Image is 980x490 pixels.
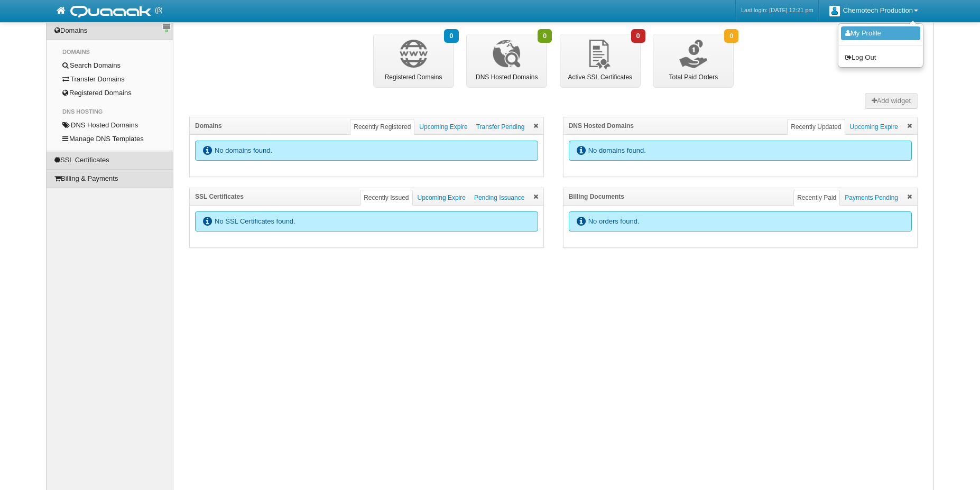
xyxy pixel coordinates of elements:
[569,193,624,200] span: Billing Documents
[473,119,529,135] a: Transfer Pending
[215,217,295,226] span: No SSL Certificates found.
[470,190,528,206] a: Pending Issuance
[47,170,173,188] a: Billing & Payments
[54,72,165,86] a: Transfer Domains
[569,122,634,130] span: DNS Hosted Domains
[414,190,469,206] a: Upcoming Expire
[155,1,163,20] span: (β)
[195,122,222,130] span: Domains
[54,45,165,59] li: Domains
[846,119,902,135] a: Upcoming Expire
[415,119,471,135] a: Upcoming Expire
[47,22,173,40] a: Domains
[865,93,918,109] button: Add widget
[467,34,547,87] a: 0DNS Hosted Domains
[560,34,640,87] a: 0Active SSL Certificates
[841,51,920,64] a: Log Out
[793,190,840,206] a: Recently Paid
[724,29,738,43] span: 0
[195,193,244,200] span: SSL Certificates
[444,29,458,43] span: 0
[54,59,165,72] a: Search Domains
[653,34,733,87] a: 0Total Paid Orders
[841,26,920,40] a: My Profile
[360,190,412,206] a: Recently Issued
[374,34,454,87] a: 0Registered Domains
[162,24,171,31] a: Sidebar switch
[741,5,813,15] a: Last login: [DATE] 12:21 pm
[54,86,165,100] a: Registered Domains
[54,118,165,132] a: DNS Hosted Domains
[538,29,552,43] span: 0
[350,119,414,135] a: Recently Registered
[54,132,165,146] a: Manage DNS Templates
[588,217,640,226] span: No orders found.
[47,151,173,169] a: SSL Certificates
[787,119,845,135] a: Recently Updated
[631,29,645,43] span: 0
[54,105,165,118] li: DNS Hosting
[215,146,272,155] span: No domains found.
[588,146,646,155] span: No domains found.
[841,190,902,206] a: Payments Pending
